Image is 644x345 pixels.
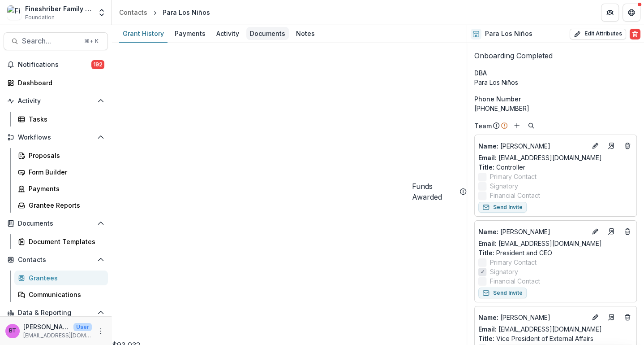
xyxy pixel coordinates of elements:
span: Onboarding Completed [474,51,553,60]
p: Team [474,121,492,131]
p: [PERSON_NAME] [478,313,586,322]
div: Para Los Niños [474,78,637,87]
button: Open Workflows [4,130,108,144]
div: Grantee Reports [29,201,101,210]
div: Notes [292,27,318,40]
button: Get Help [623,4,640,22]
nav: breadcrumb [116,6,214,19]
span: Email: [478,325,497,333]
p: [PERSON_NAME] [478,141,586,151]
div: Contacts [119,8,147,17]
span: Search... [22,37,79,45]
button: Open Data & Reporting [4,306,108,320]
span: 192 [91,60,104,69]
a: Name: [PERSON_NAME] [478,141,586,151]
span: Financial Contact [490,276,540,286]
span: Title : [478,163,494,171]
button: Notifications192 [4,57,108,72]
span: Financial Contact [490,191,540,200]
button: Edit [590,140,601,151]
img: Fineshriber Family Foundation [7,5,21,20]
p: User [73,323,92,331]
p: Vice President of External Affairs [478,334,633,343]
div: Form Builder [29,167,101,177]
div: Fineshriber Family Foundation [25,4,92,13]
h2: Funds Awarded [412,181,456,202]
div: Tasks [29,114,101,124]
div: Communications [29,290,101,299]
button: Partners [601,4,619,22]
button: More [95,326,106,336]
span: Name : [478,228,498,236]
div: Dashboard [18,78,101,87]
span: Title : [478,335,494,342]
button: Send Invite [478,288,527,298]
a: Activity [213,25,243,43]
a: Email: [EMAIL_ADDRESS][DOMAIN_NAME] [478,153,602,162]
button: Search [526,120,537,131]
span: Title : [478,249,494,257]
span: Email: [478,154,497,162]
span: Signatory [490,267,518,276]
span: Notifications [18,61,91,69]
button: Send Invite [478,202,527,213]
span: Activity [18,97,94,105]
a: Form Builder [14,165,108,179]
span: Primary Contact [490,258,537,267]
span: Contacts [18,256,94,264]
a: Grantee Reports [14,198,108,213]
span: Workflows [18,134,94,141]
span: Phone Number [474,94,521,104]
a: Name: [PERSON_NAME] [478,313,586,322]
div: Grant History [119,27,167,40]
a: Grantees [14,271,108,285]
span: Name : [478,314,498,321]
button: Search... [4,32,108,50]
a: Go to contact [604,139,618,153]
div: Documents [246,27,289,40]
a: Notes [292,25,318,43]
button: Open Documents [4,216,108,231]
span: Email: [478,240,497,247]
div: Grantees [29,273,101,283]
p: President and CEO [478,248,633,258]
a: Documents [246,25,289,43]
a: Document Templates [14,234,108,249]
a: Proposals [14,148,108,163]
div: [PHONE_NUMBER] [474,104,637,113]
button: Add [511,120,522,131]
span: Name : [478,142,498,150]
span: Primary Contact [490,172,537,181]
a: Payments [171,25,209,43]
a: Email: [EMAIL_ADDRESS][DOMAIN_NAME] [478,324,602,334]
a: Go to contact [604,224,618,239]
button: Deletes [622,140,633,151]
div: Document Templates [29,237,101,246]
div: Para Los Niños [163,8,210,17]
button: Edit Attributes [570,29,626,39]
button: Open entity switcher [95,4,108,22]
button: Deletes [622,226,633,237]
a: Communications [14,287,108,302]
p: Controller [478,162,633,172]
a: Name: [PERSON_NAME] [478,227,586,236]
span: Signatory [490,181,518,191]
button: Edit [590,312,601,323]
p: [EMAIL_ADDRESS][DOMAIN_NAME] [23,332,92,340]
button: Delete [630,29,640,39]
a: Grant History [119,25,167,43]
a: Dashboard [4,75,108,90]
div: Payments [29,184,101,193]
a: Go to contact [604,310,618,324]
div: Activity [213,27,243,40]
a: Payments [14,181,108,196]
div: ⌘ + K [82,36,100,46]
h2: Para Los Niños [485,30,532,38]
a: Email: [EMAIL_ADDRESS][DOMAIN_NAME] [478,239,602,248]
span: Data & Reporting [18,309,94,317]
a: Tasks [14,112,108,127]
button: Open Activity [4,94,108,108]
p: [PERSON_NAME] [23,322,70,332]
span: Documents [18,220,94,227]
p: [PERSON_NAME] [478,227,586,236]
